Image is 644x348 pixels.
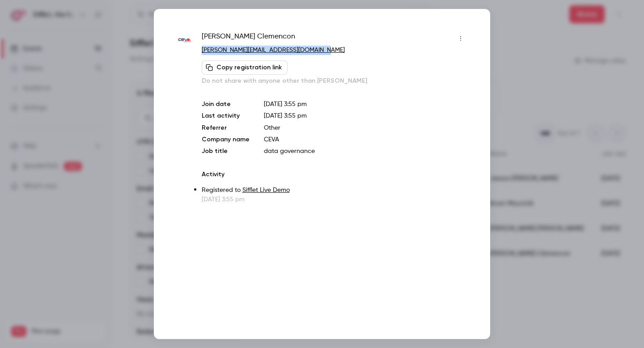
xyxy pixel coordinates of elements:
[264,147,468,156] p: data governance
[202,47,345,53] a: [PERSON_NAME][EMAIL_ADDRESS][DOMAIN_NAME]
[202,135,250,144] p: Company name
[264,100,468,109] p: [DATE] 3:55 pm
[202,147,250,156] p: Job title
[202,100,250,109] p: Join date
[202,195,468,204] p: [DATE] 3:55 pm
[202,111,250,121] p: Last activity
[264,113,307,119] span: [DATE] 3:55 pm
[202,60,288,75] button: Copy registration link
[264,135,468,144] p: CEVA
[202,76,468,85] p: Do not share with anyone other than [PERSON_NAME]
[202,31,295,46] span: [PERSON_NAME] Clemencon
[176,32,193,49] img: cevalogistics.com
[202,186,468,195] p: Registered to
[264,123,468,132] p: Other
[202,123,250,132] p: Referrer
[242,187,290,193] a: Sifflet Live Demo
[202,170,468,179] p: Activity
